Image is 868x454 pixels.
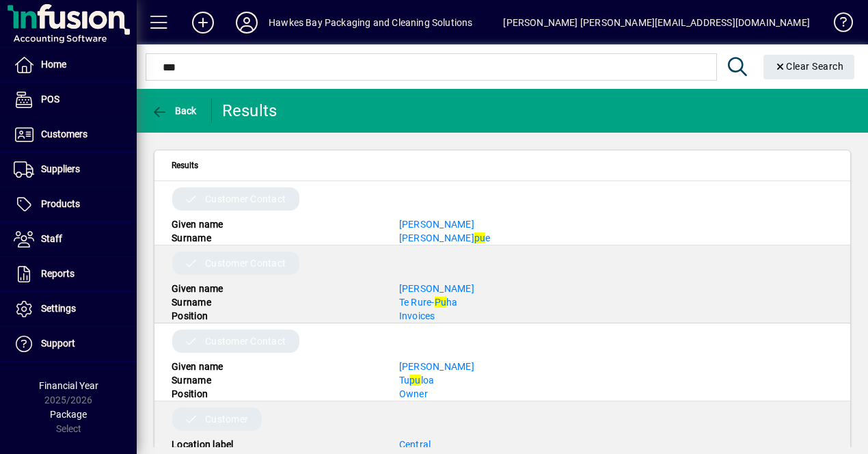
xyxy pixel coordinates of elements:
[269,12,473,34] div: Hawkes Bay Packaging and Cleaning Solutions
[151,105,197,116] span: Back
[399,283,474,294] a: [PERSON_NAME]
[474,232,486,243] em: pu
[41,94,59,105] span: POS
[7,118,137,152] a: Customers
[161,282,389,295] div: Given name
[161,438,389,451] div: Location label
[7,292,137,326] a: Settings
[41,163,80,174] span: Suppliers
[205,192,286,206] span: Customer Contact
[41,303,76,314] span: Settings
[7,257,137,291] a: Reports
[41,268,74,279] span: Reports
[399,361,474,372] a: [PERSON_NAME]
[7,327,137,361] a: Support
[399,375,435,386] span: Tu loa
[161,360,389,373] div: Given name
[181,10,225,35] button: Add
[503,12,810,34] div: [PERSON_NAME] [PERSON_NAME][EMAIL_ADDRESS][DOMAIN_NAME]
[50,409,87,420] span: Package
[399,439,431,450] a: Central
[222,100,280,122] div: Results
[824,3,851,47] a: Knowledge Base
[41,129,87,139] span: Customers
[161,217,389,231] div: Given name
[172,158,198,173] span: Results
[39,380,98,391] span: Financial Year
[161,295,389,309] div: Surname
[763,55,855,79] button: Clear
[7,187,137,222] a: Products
[7,48,137,82] a: Home
[399,219,474,230] a: [PERSON_NAME]
[399,232,491,243] a: [PERSON_NAME]pue
[225,10,269,35] button: Profile
[435,297,447,308] em: Pu
[161,387,389,401] div: Position
[399,232,491,243] span: [PERSON_NAME] e
[205,334,286,348] span: Customer Contact
[41,59,66,70] span: Home
[774,61,844,72] span: Clear Search
[399,297,458,308] span: Te Rure- ha
[148,98,200,123] button: Back
[7,152,137,187] a: Suppliers
[409,375,421,386] em: pu
[41,198,80,209] span: Products
[41,233,62,244] span: Staff
[161,373,389,387] div: Surname
[161,231,389,245] div: Surname
[41,338,75,349] span: Support
[399,388,428,399] a: Owner
[399,310,435,321] a: Invoices
[399,375,435,386] a: Tupuloa
[137,98,212,123] app-page-header-button: Back
[399,297,458,308] a: Te Rure-Puha
[205,256,286,270] span: Customer Contact
[7,222,137,256] a: Staff
[161,309,389,323] div: Position
[205,412,248,426] span: Customer
[7,83,137,117] a: POS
